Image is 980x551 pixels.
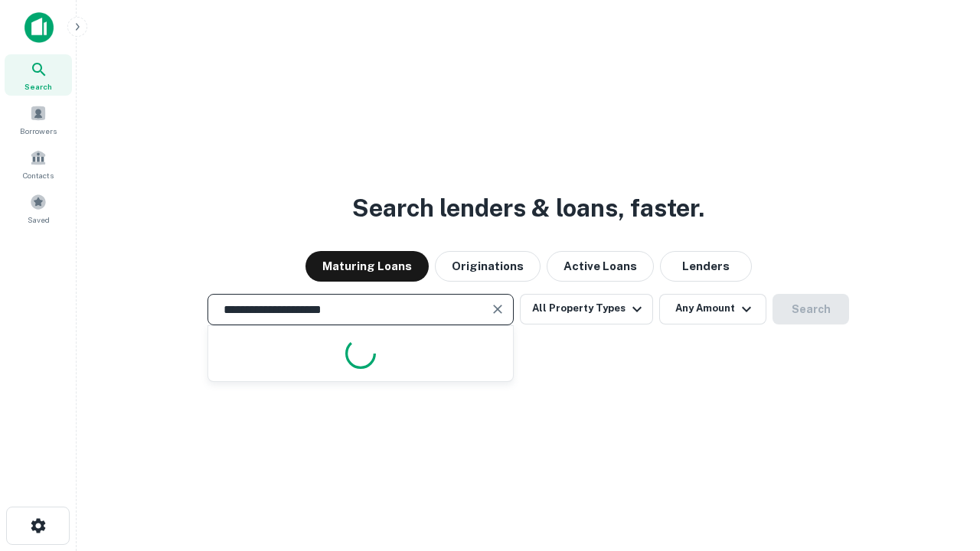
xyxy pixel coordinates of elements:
[28,214,50,226] span: Saved
[5,54,72,96] a: Search
[487,298,508,320] button: Clear
[435,251,541,282] button: Originations
[5,99,72,140] a: Borrowers
[5,187,72,229] a: Saved
[20,125,57,137] span: Borrowers
[305,251,429,282] button: Maturing Loans
[24,12,54,43] img: capitalize-icon.png
[5,143,72,184] a: Contacts
[659,294,766,324] button: Any Amount
[903,380,980,453] iframe: Chat Widget
[520,294,653,324] button: All Property Types
[23,169,54,181] span: Contacts
[547,251,654,282] button: Active Loans
[24,80,52,93] span: Search
[352,190,704,227] h3: Search lenders & loans, faster.
[660,251,752,282] button: Lenders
